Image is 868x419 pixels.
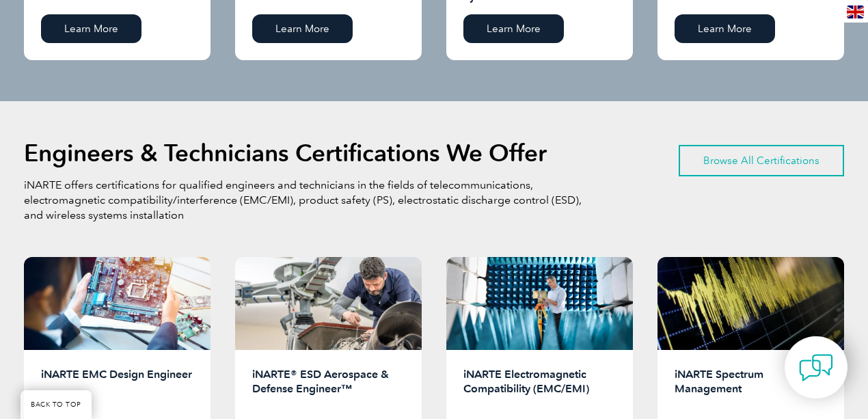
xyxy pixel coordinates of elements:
[41,367,193,411] h2: iNARTE EMC Design Engineer
[799,351,833,385] img: contact-chat.png
[675,14,775,43] a: Learn More
[252,367,405,411] h2: iNARTE® ESD Aerospace & Defense Engineer™
[679,145,844,176] a: Browse All Certifications
[675,367,827,411] h2: iNARTE Spectrum Management
[21,390,92,419] a: BACK TO TOP
[24,142,547,164] h2: Engineers & Technicians Certifications We Offer
[463,14,564,43] a: Learn More
[41,14,141,43] a: Learn More
[24,178,584,223] p: iNARTE offers certifications for qualified engineers and technicians in the fields of telecommuni...
[252,14,353,43] a: Learn More
[463,367,616,411] h2: iNARTE Electromagnetic Compatibility (EMC/EMI)
[847,5,864,18] img: en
